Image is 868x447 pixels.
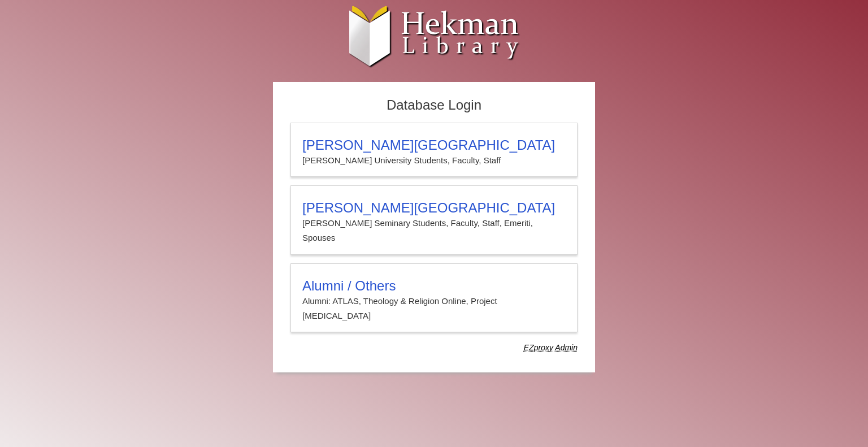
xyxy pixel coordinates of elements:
[290,185,578,255] a: [PERSON_NAME][GEOGRAPHIC_DATA][PERSON_NAME] Seminary Students, Faculty, Staff, Emeriti, Spouses
[524,343,578,352] dfn: Use Alumni login
[302,278,566,324] summary: Alumni / OthersAlumni: ATLAS, Theology & Religion Online, Project [MEDICAL_DATA]
[290,123,578,177] a: [PERSON_NAME][GEOGRAPHIC_DATA][PERSON_NAME] University Students, Faculty, Staff
[302,137,566,153] h3: [PERSON_NAME][GEOGRAPHIC_DATA]
[302,200,566,216] h3: [PERSON_NAME][GEOGRAPHIC_DATA]
[302,294,566,324] p: Alumni: ATLAS, Theology & Religion Online, Project [MEDICAL_DATA]
[302,278,566,294] h3: Alumni / Others
[302,153,566,168] p: [PERSON_NAME] University Students, Faculty, Staff
[285,94,583,117] h2: Database Login
[302,216,566,246] p: [PERSON_NAME] Seminary Students, Faculty, Staff, Emeriti, Spouses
